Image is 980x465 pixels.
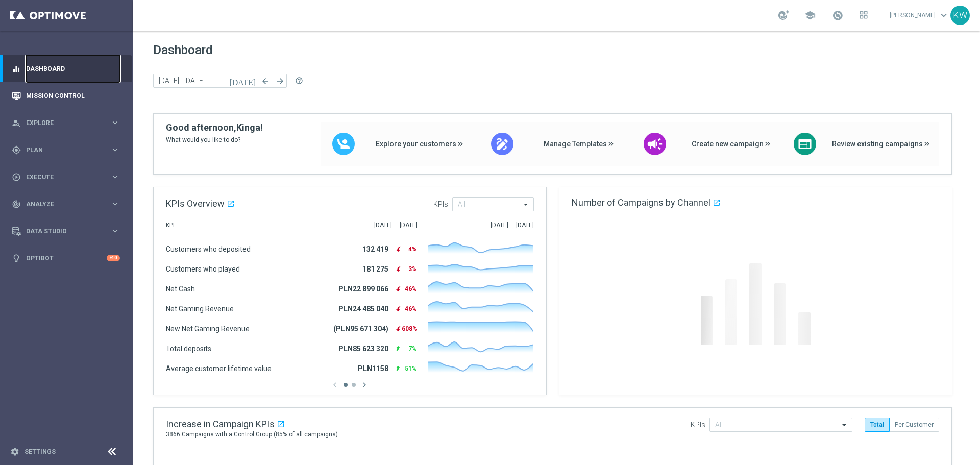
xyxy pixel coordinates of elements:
[24,449,56,455] a: Settings
[12,64,21,74] i: equalizer
[889,8,950,23] a: [PERSON_NAME]keyboard_arrow_down
[12,118,21,128] i: person_search
[804,10,816,21] span: school
[110,118,120,128] i: keyboard_arrow_right
[12,145,21,155] i: gps_fixed
[11,200,120,208] button: track_changes Analyze keyboard_arrow_right
[12,55,120,82] div: Dashboard
[26,147,110,153] span: Plan
[10,447,19,456] i: settings
[12,200,110,209] div: Analyze
[12,244,120,272] div: Optibot
[107,255,120,261] div: +10
[11,146,120,154] button: gps_fixed Plan keyboard_arrow_right
[26,228,110,234] span: Data Studio
[12,82,120,109] div: Mission Control
[26,55,120,82] a: Dashboard
[110,145,120,155] i: keyboard_arrow_right
[11,65,120,73] button: equalizer Dashboard
[12,200,21,209] i: track_changes
[26,120,110,126] span: Explore
[110,199,120,209] i: keyboard_arrow_right
[12,254,21,263] i: lightbulb
[12,118,110,128] div: Explore
[110,226,120,236] i: keyboard_arrow_right
[26,244,107,272] a: Optibot
[11,227,120,235] button: Data Studio keyboard_arrow_right
[26,82,120,109] a: Mission Control
[26,201,110,207] span: Analyze
[12,145,110,155] div: Plan
[11,92,120,100] button: Mission Control
[938,10,949,21] span: keyboard_arrow_down
[12,173,21,182] i: play_circle_outline
[12,173,110,182] div: Execute
[12,227,110,236] div: Data Studio
[11,173,120,181] button: play_circle_outline Execute keyboard_arrow_right
[110,172,120,182] i: keyboard_arrow_right
[950,6,970,25] div: KW
[26,174,110,180] span: Execute
[11,119,120,127] button: person_search Explore keyboard_arrow_right
[11,254,120,262] button: lightbulb Optibot +10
